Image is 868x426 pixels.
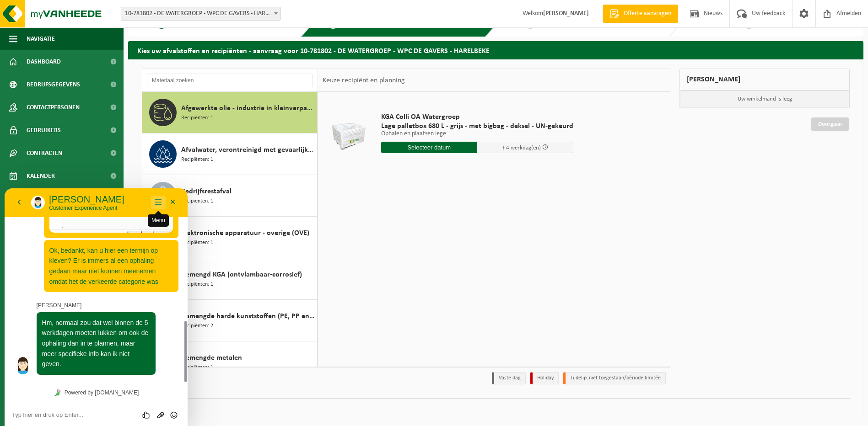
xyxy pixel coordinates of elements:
[181,186,232,197] span: Bedrijfsrestafval
[603,5,678,23] a: Offerte aanvragen
[149,222,162,231] button: Upload bestand
[135,222,176,231] div: Group of buttons
[27,73,80,96] span: Bedrijfsgegevens
[50,201,56,208] img: Tawky_16x16.svg
[381,142,477,153] input: Selecteer datum
[502,145,541,151] span: + 4 werkdag(en)
[142,133,318,175] button: Afvalwater, verontreinigd met gevaarlijke producten Recipiënten: 1
[181,269,302,280] span: Gemengd KGA (ontvlambaar-corrosief)
[181,114,213,122] span: Recipiënten: 1
[27,50,61,73] span: Dashboard
[147,74,313,87] input: Materiaal zoeken
[162,222,176,231] button: Emoji invoeren
[27,165,55,187] span: Kalender
[142,217,318,258] button: Elektronische apparatuur - overige (OVE) Recipiënten: 1
[381,112,573,122] span: KGA Colli OA Watergroep
[181,322,213,330] span: Recipiënten: 2
[680,91,849,108] p: Uw winkelmand is leeg
[530,372,559,384] li: Holiday
[181,311,315,322] span: Gemengde harde kunststoffen (PE, PP en PVC), recycleerbaar (industrieel)
[142,300,318,341] button: Gemengde harde kunststoffen (PE, PP en PVC), recycleerbaar (industrieel) Recipiënten: 2
[563,372,666,384] li: Tijdelijk niet toegestaan/période limitée
[492,372,526,384] li: Vaste dag
[181,144,315,155] span: Afvalwater, verontreinigd met gevaarlijke producten
[27,96,80,119] span: Contactpersonen
[27,119,61,142] span: Gebruikers
[181,363,213,372] span: Recipiënten: 1
[181,239,213,247] span: Recipiënten: 1
[621,9,674,18] span: Offerte aanvragen
[381,122,573,131] span: Lage palletbox 680 L - grijs - met bigbag - deksel - UN-gekeurd
[181,228,309,239] span: Elektronische apparatuur - overige (OVE)
[543,10,589,17] strong: [PERSON_NAME]
[27,187,62,210] span: Rapportage
[811,117,849,131] a: Doorgaan
[5,188,188,426] iframe: chat widget
[121,7,280,20] span: 10-781802 - DE WATERGROEP - WPC DE GAVERS - HARELBEKE
[142,341,318,383] button: Gemengde metalen Recipiënten: 1
[318,69,410,92] div: Keuze recipiënt en planning
[27,142,62,165] span: Contracten
[142,175,318,217] button: Bedrijfsrestafval Recipiënten: 1
[381,131,573,137] p: Ophalen en plaatsen lege
[135,222,150,231] div: Beoordeel deze chat
[181,155,213,164] span: Recipiënten: 1
[181,103,315,114] span: Afgewerkte olie - industrie in kleinverpakking
[181,197,213,206] span: Recipiënten: 1
[27,27,55,50] span: Navigatie
[121,7,281,21] span: 10-781802 - DE WATERGROEP - WPC DE GAVERS - HARELBEKE
[142,258,318,300] button: Gemengd KGA (ontvlambaar-corrosief) Recipiënten: 1
[181,352,242,363] span: Gemengde metalen
[181,280,213,289] span: Recipiënten: 1
[142,92,318,133] button: Afgewerkte olie - industrie in kleinverpakking Recipiënten: 1
[46,198,137,210] a: Powered by [DOMAIN_NAME]
[128,41,863,59] h2: Kies uw afvalstoffen en recipiënten - aanvraag voor 10-781802 - DE WATERGROEP - WPC DE GAVERS - H...
[679,69,850,91] div: [PERSON_NAME]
